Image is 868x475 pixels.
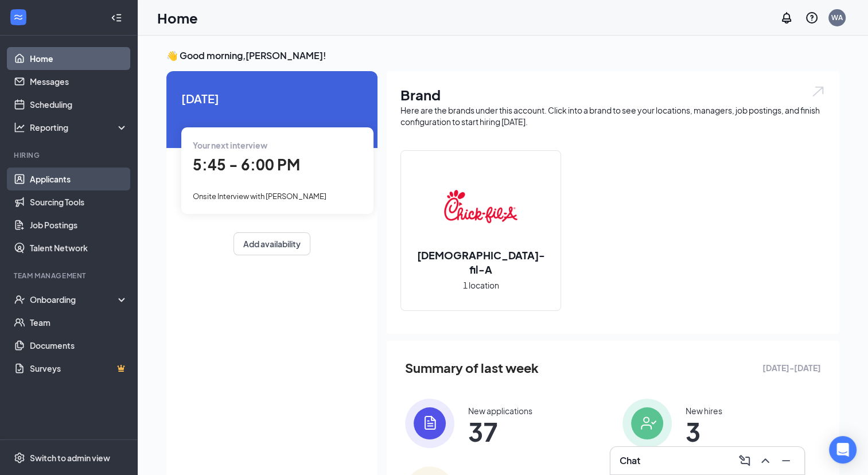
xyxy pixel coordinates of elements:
[811,85,826,98] img: open.6027fd2a22e1237b5b06.svg
[405,358,539,378] span: Summary of last week
[738,454,752,468] svg: ComposeMessage
[13,11,24,23] svg: WorkstreamLogo
[30,47,128,70] a: Home
[14,452,25,464] svg: Settings
[193,140,267,150] span: Your next interview
[686,405,722,416] div: New hires
[735,451,754,470] button: ComposeMessage
[756,451,774,470] button: ChevronUp
[779,454,793,468] svg: Minimize
[30,190,128,213] a: Sourcing Tools
[181,89,363,107] span: [DATE]
[193,192,326,201] span: Onsite Interview with [PERSON_NAME]
[30,236,128,259] a: Talent Network
[30,70,128,93] a: Messages
[14,294,25,305] svg: UserCheck
[400,85,826,104] h1: Brand
[111,12,122,24] svg: Collapse
[468,421,532,442] span: 37
[777,451,795,470] button: Minimize
[30,213,128,236] a: Job Postings
[805,11,819,25] svg: QuestionInfo
[14,150,126,160] div: Hiring
[686,421,722,442] span: 3
[444,170,517,243] img: Chick-fil-A
[30,357,128,380] a: SurveysCrown
[233,232,310,255] button: Add availability
[620,454,640,467] h3: Chat
[400,104,826,127] div: Here are the brands under this account. Click into a brand to see your locations, managers, job p...
[829,436,857,464] div: Open Intercom Messenger
[758,454,772,468] svg: ChevronUp
[831,13,843,22] div: WA
[622,399,672,448] img: icon
[14,271,126,281] div: Team Management
[30,93,128,116] a: Scheduling
[30,452,110,464] div: Switch to admin view
[30,334,128,357] a: Documents
[193,155,300,174] span: 5:45 - 6:00 PM
[401,248,560,277] h2: [DEMOGRAPHIC_DATA]-fil-A
[463,279,499,291] span: 1 location
[762,361,821,374] span: [DATE] - [DATE]
[157,8,198,28] h1: Home
[30,168,128,190] a: Applicants
[14,122,25,133] svg: Analysis
[166,49,839,62] h3: 👋 Good morning, [PERSON_NAME] !
[30,311,128,334] a: Team
[30,122,129,133] div: Reporting
[405,399,454,448] img: icon
[780,11,793,25] svg: Notifications
[468,405,532,416] div: New applications
[30,294,118,305] div: Onboarding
